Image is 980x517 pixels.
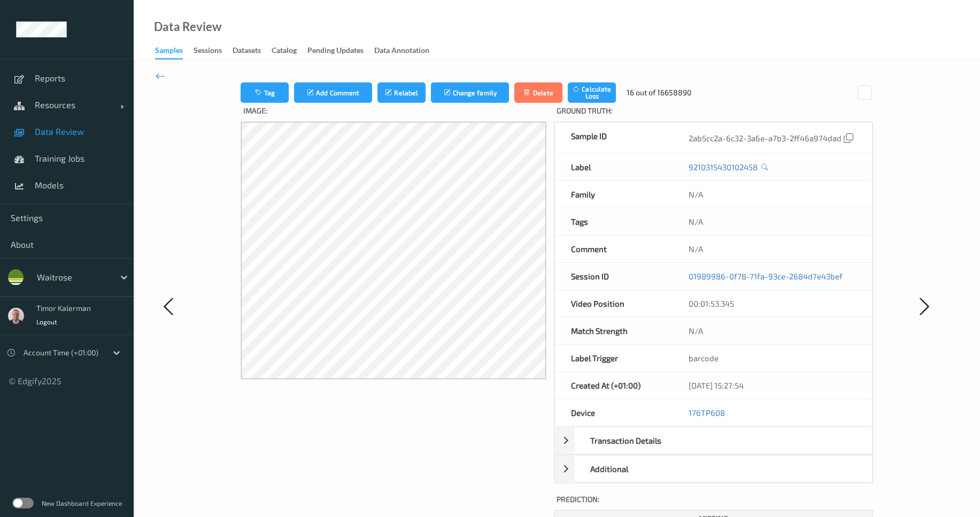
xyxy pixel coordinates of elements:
[555,208,672,235] div: Tags
[241,103,546,121] label: Image:
[554,427,872,454] div: Transaction Details
[574,455,684,482] div: Additional
[673,181,872,208] div: N/A
[555,181,672,208] div: Family
[555,123,672,153] div: Sample ID
[233,43,272,58] a: Datasets
[689,298,856,309] div: 00:01:53.345
[673,208,872,235] div: N/A
[555,399,672,426] div: Device
[241,82,289,103] button: Tag
[307,45,364,58] div: Pending Updates
[294,82,372,103] button: Add Comment
[272,43,307,58] a: Catalog
[689,131,856,145] div: 2ab5cc2a-6c32-3a6e-a7b3-2ff46a974dad
[555,345,672,371] div: Label Trigger
[673,372,872,399] div: [DATE] 15:27:54
[574,427,684,454] div: Transaction Details
[155,43,194,59] a: Samples
[155,45,183,59] div: Samples
[673,235,872,262] div: N/A
[554,455,872,483] div: Additional
[194,43,233,58] a: Sessions
[307,43,374,58] a: Pending Updates
[554,103,873,121] label: Ground Truth :
[568,82,616,103] button: Calculate Loss
[555,372,672,399] div: Created At (+01:00)
[689,408,725,417] a: 176TP608
[555,290,672,317] div: Video Position
[374,45,429,58] div: Data Annotation
[431,82,509,103] button: Change family
[673,317,872,344] div: N/A
[554,491,873,510] label: Prediction:
[627,87,691,98] div: 16 out of 16658890
[555,317,672,344] div: Match Strength
[555,154,672,180] div: Label
[555,263,672,290] div: Session ID
[374,43,440,58] a: Data Annotation
[377,82,426,103] button: Relabel
[689,162,758,172] a: 9210315430102458
[514,82,562,103] button: Delete
[233,45,261,58] div: Datasets
[272,45,297,58] div: Catalog
[689,271,843,282] a: 01989986-0f78-71fa-93ce-2684d7e43bef
[154,21,221,32] div: Data Review
[555,235,672,262] div: Comment
[194,45,222,58] div: Sessions
[673,345,872,371] div: barcode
